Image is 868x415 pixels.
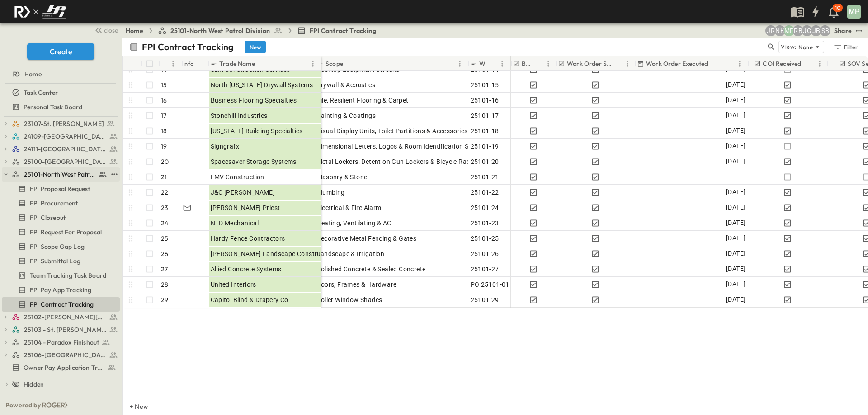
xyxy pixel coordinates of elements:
[325,59,343,68] p: Scope
[646,59,708,68] p: Work Order Executed
[726,218,745,228] span: [DATE]
[161,280,168,289] p: 28
[24,132,107,141] span: 24109-St. Teresa of Calcutta Parish Hall
[2,254,120,268] div: FPI Submittal Logtest
[774,25,785,36] div: Nila Hutcheson (nhutcheson@fpibuilders.com)
[181,56,208,71] div: Info
[30,184,90,193] span: FPI Proposal Request
[307,58,318,69] button: Menu
[834,26,852,35] div: Share
[211,188,275,197] span: J&C [PERSON_NAME]
[12,336,118,349] a: 25104 - Paradox Finishout
[27,43,94,60] button: Create
[24,350,107,359] span: 25106-St. Andrews Parking Lot
[12,168,107,181] a: 25101-North West Patrol Division
[317,265,426,274] span: Polished Concrete & Sealed Concrete
[219,59,255,68] p: Trade Name
[317,80,376,89] span: Drywall & Acoustics
[310,26,376,35] span: FPI Contract Tracking
[12,130,118,143] a: 24109-St. Teresa of Calcutta Parish Hall
[833,42,859,52] div: Filter
[2,255,118,267] a: FPI Submittal Log
[317,249,385,258] span: Landscape & Irrigation
[536,59,546,69] button: Sort
[211,80,313,89] span: North [US_STATE] Drywall Systems
[471,157,499,166] span: 25101-20
[471,173,499,182] span: 25101-21
[2,239,120,254] div: FPI Scope Gap Logtest
[30,213,66,222] span: FPI Closeout
[211,173,264,182] span: LMV Construction
[12,349,118,361] a: 25106-St. Andrews Parking Lot
[471,111,499,120] span: 25101-17
[471,219,499,228] span: 25101-23
[91,23,120,36] button: close
[126,26,143,35] a: Home
[317,111,376,120] span: Painting & Coatings
[168,58,179,69] button: Menu
[2,167,120,182] div: 25101-North West Patrol Divisiontest
[765,25,776,36] div: Jayden Ramirez (jramirez@fpibuilders.com)
[24,157,107,166] span: 25100-Vanguard Prep School
[846,4,862,19] button: MP
[471,126,499,135] span: 25101-18
[30,285,91,294] span: FPI Pay App Tracking
[2,283,120,297] div: FPI Pay App Trackingtest
[622,58,633,69] button: Menu
[161,234,168,243] p: 25
[2,284,118,296] a: FPI Pay App Tracking
[24,363,104,372] span: Owner Pay Application Tracking
[471,249,499,258] span: 25101-26
[487,59,497,69] button: Sort
[2,100,120,114] div: Personal Task Boardtest
[471,295,499,304] span: 25101-29
[830,41,861,53] button: Filter
[317,203,382,212] span: Electrical & Fire Alarm
[567,59,613,68] p: Work Order Sent
[2,269,118,282] a: Team Tracking Task Board
[2,348,120,362] div: 25106-St. Andrews Parking Lottest
[345,59,355,69] button: Sort
[2,298,118,311] a: FPI Contract Tracking
[2,182,118,195] a: FPI Proposal Request
[454,58,465,69] button: Menu
[24,88,58,97] span: Task Center
[471,234,499,243] span: 25101-25
[2,101,118,113] a: Personal Task Board
[543,58,554,69] button: Menu
[615,59,625,69] button: Sort
[802,25,812,36] div: Josh Gille (jgille@fpibuilders.com)
[126,26,382,35] nav: breadcrumbs
[2,310,120,324] div: 25102-Christ The Redeemer Anglican Churchtest
[12,311,118,323] a: 25102-Christ The Redeemer Anglican Church
[161,157,169,166] p: 20
[104,26,118,35] span: close
[2,360,120,375] div: Owner Pay Application Trackingtest
[2,361,118,374] a: Owner Pay Application Tracking
[471,280,509,289] span: PO 25101-01
[2,117,120,131] div: 23107-St. [PERSON_NAME]test
[162,59,172,69] button: Sort
[297,26,376,35] a: FPI Contract Tracking
[479,59,485,68] p: Work Order #
[2,226,118,238] a: FPI Request For Proposal
[30,199,78,208] span: FPI Procurement
[161,219,168,228] p: 24
[783,25,794,36] div: Monica Pruteanu (mpruteanu@fpibuilders.com)
[24,380,44,389] span: Hidden
[12,155,118,168] a: 25100-Vanguard Prep School
[211,157,297,166] span: Spacesaver Storage Systems
[726,202,745,213] span: [DATE]
[726,233,745,243] span: [DATE]
[12,117,118,130] a: 23107-St. [PERSON_NAME]
[710,59,720,69] button: Sort
[726,126,745,136] span: [DATE]
[109,169,120,180] button: test
[211,265,282,274] span: Allied Concrete Systems
[820,25,830,36] div: Sterling Barnett (sterling@fpibuilders.com)
[793,25,803,36] div: Regina Barnett (rbarnett@fpibuilders.com)
[30,228,102,237] span: FPI Request For Proposal
[317,96,409,105] span: Tile, Resilient Flooring & Carpet
[317,157,477,166] span: Metal Lockers, Detention Gun Lockers & Bicycle Racks
[726,95,745,105] span: [DATE]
